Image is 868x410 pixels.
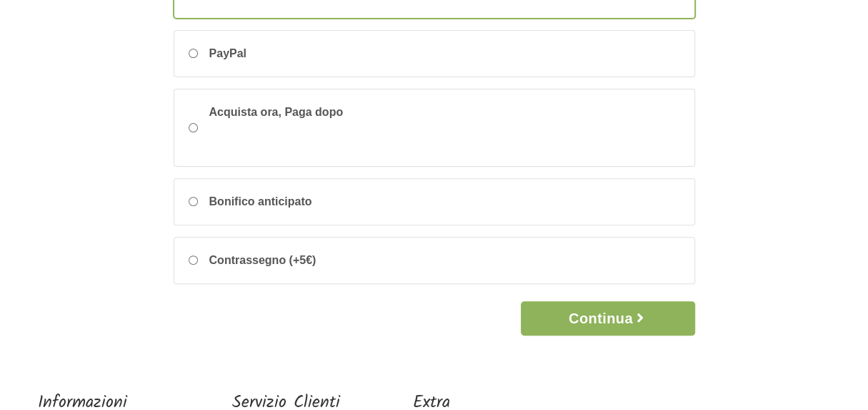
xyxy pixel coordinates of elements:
span: Bonifico anticipato [209,193,312,210]
iframe: PayPal Message 1 [209,121,424,147]
input: PayPal [189,49,198,58]
input: Bonifico anticipato [189,197,198,206]
span: PayPal [209,45,246,62]
button: Continua [521,301,694,336]
span: Contrassegno (+5€) [209,252,316,269]
span: Acquista ora, Paga dopo [209,104,424,152]
input: Contrassegno (+5€) [189,255,198,265]
input: Acquista ora, Paga dopo [189,123,198,132]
